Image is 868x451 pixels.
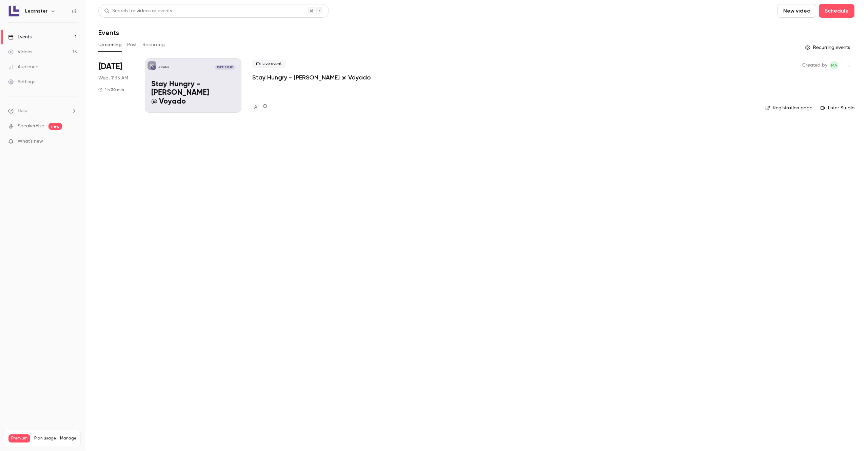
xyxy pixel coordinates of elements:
[18,123,44,130] a: SpeakerHub
[98,58,134,113] div: Aug 27 Wed, 11:15 AM (Europe/Stockholm)
[18,138,43,145] span: What's new
[765,105,812,111] a: Registration page
[98,29,119,37] h1: Events
[98,87,124,92] div: 1 h 30 min
[104,7,172,15] div: Search for videos or events
[8,6,19,17] img: Learnster
[151,80,235,106] p: Stay Hungry - [PERSON_NAME] @ Voyado
[98,75,128,82] span: Wed, 11:15 AM
[145,58,241,113] a: Stay Hungry - Erica @ VoyadoLearnster[DATE] 11:15 AMStay Hungry - [PERSON_NAME] @ Voyado
[68,139,77,145] iframe: Noticeable Trigger
[802,42,854,53] button: Recurring events
[819,4,854,18] button: Schedule
[802,61,827,69] span: Created by
[142,39,165,50] button: Recurring
[8,434,30,443] span: Premium
[821,105,854,111] a: Enter Studio
[263,102,267,111] h4: 0
[215,65,235,70] span: [DATE] 11:15 AM
[8,78,35,85] div: Settings
[8,34,32,40] div: Events
[8,107,77,114] li: help-dropdown-opener
[98,39,122,50] button: Upcoming
[252,102,267,111] a: 0
[252,73,371,82] a: Stay Hungry - [PERSON_NAME] @ Voyado
[831,61,837,69] span: MA
[127,39,137,50] button: Past
[158,66,169,69] p: Learnster
[25,8,47,15] h6: Learnster
[60,436,76,441] a: Manage
[98,61,122,72] span: [DATE]
[8,64,38,70] div: Audience
[8,49,32,55] div: Videos
[830,61,838,69] span: Marcus Almén
[48,123,62,130] span: new
[777,4,816,18] button: New video
[252,60,286,68] span: Live event
[18,107,27,114] span: Help
[34,436,56,441] span: Plan usage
